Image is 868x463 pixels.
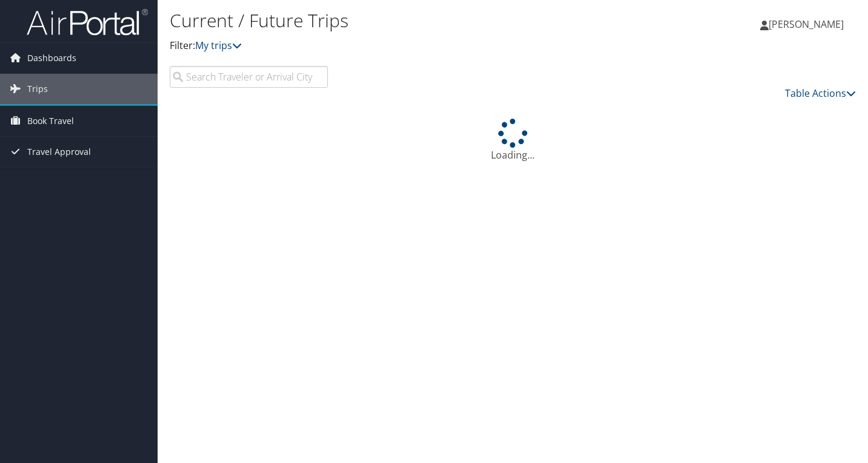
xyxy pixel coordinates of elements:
span: [PERSON_NAME] [769,18,844,31]
p: Filter: [170,38,627,54]
img: airportal-logo.png [27,8,148,36]
span: Book Travel [27,106,74,136]
span: Trips [27,74,48,104]
h1: Current / Future Trips [170,8,627,33]
a: [PERSON_NAME] [760,6,856,42]
input: Search Traveler or Arrival City [170,66,328,88]
span: Travel Approval [27,137,91,167]
span: Dashboards [27,43,76,73]
a: Table Actions [785,87,856,100]
a: My trips [195,39,242,52]
div: Loading... [170,119,856,162]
